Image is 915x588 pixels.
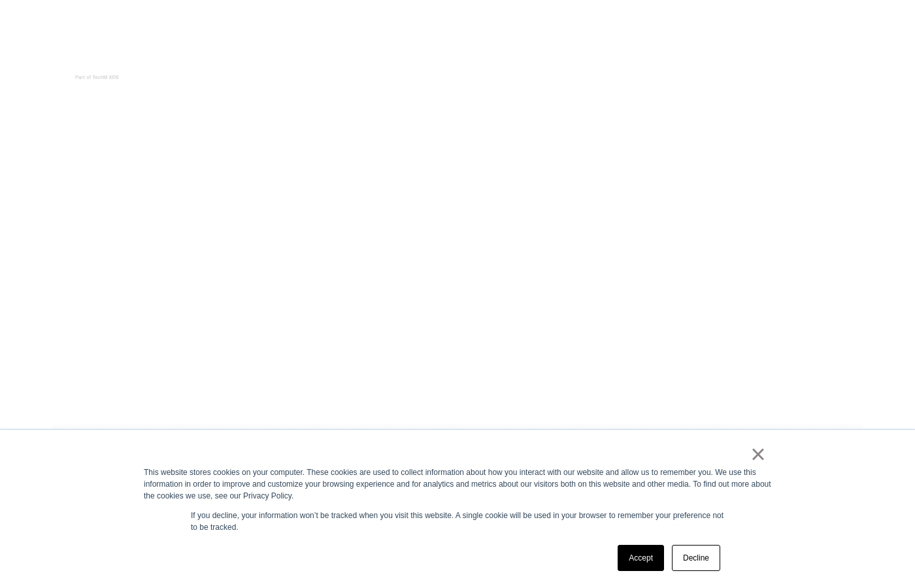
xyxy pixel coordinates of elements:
div: This website stores cookies on your computer. These cookies are used to collect information about... [144,466,771,502]
a: × [750,448,766,460]
h1: Oops, you really shouldn’t be here! [52,244,863,297]
a: Decline [672,545,720,571]
div: #404 [448,52,467,76]
p: If you decline, your information won’t be tracked when you visit this website. A single cookie wi... [191,510,724,533]
button: Open [839,54,871,81]
a: Accept [618,545,664,571]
